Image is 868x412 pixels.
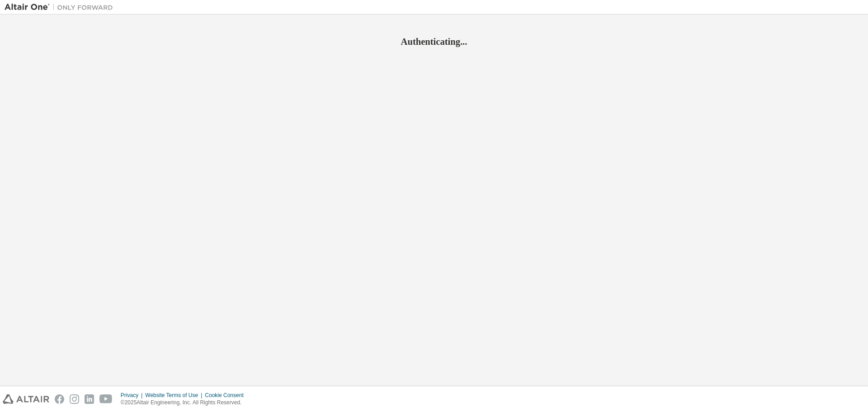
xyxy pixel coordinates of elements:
img: Altair One [5,3,118,12]
img: instagram.svg [70,394,79,404]
img: youtube.svg [99,394,113,404]
p: © 2025 Altair Engineering, Inc. All Rights Reserved. [121,399,249,407]
div: Website Terms of Use [145,392,205,399]
img: altair_logo.svg [3,394,49,404]
div: Privacy [121,392,145,399]
img: linkedin.svg [85,394,94,404]
h2: Authenticating... [5,36,863,47]
div: Cookie Consent [205,392,249,399]
img: facebook.svg [55,394,64,404]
